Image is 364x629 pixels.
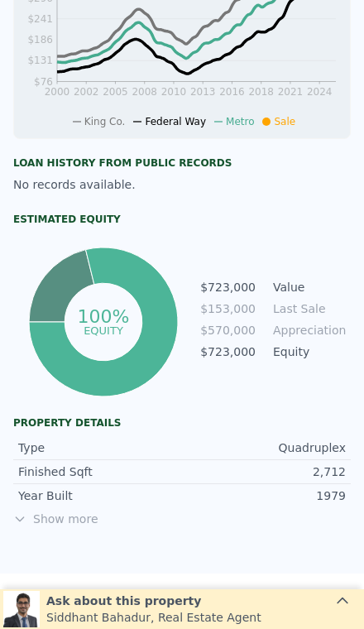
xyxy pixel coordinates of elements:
[13,176,351,193] div: No records available.
[199,278,256,296] td: $723,000
[270,300,344,318] td: Last Sale
[199,321,256,339] td: $570,000
[18,439,182,456] div: Type
[27,34,53,46] tspan: $186
[3,591,40,627] img: Siddhant Bahadur
[13,156,351,170] div: Loan history from public records
[27,13,53,25] tspan: $241
[226,116,254,127] span: Metro
[84,324,123,336] tspan: equity
[248,86,274,98] tspan: 2018
[46,609,261,626] div: Siddhant Bahadur , Real Estate Agent
[13,213,351,226] div: Estimated Equity
[132,86,157,98] tspan: 2008
[45,86,70,98] tspan: 2000
[199,300,256,318] td: $153,000
[46,593,261,609] div: Ask about this property
[13,511,351,527] span: Show more
[84,116,126,127] span: King Co.
[190,86,216,98] tspan: 2013
[77,306,129,327] tspan: 100%
[103,86,128,98] tspan: 2005
[182,463,346,480] div: 2,712
[270,343,344,361] td: Equity
[27,55,53,66] tspan: $131
[270,278,344,296] td: Value
[182,487,346,504] div: 1979
[307,86,333,98] tspan: 2024
[34,76,53,88] tspan: $76
[18,487,182,504] div: Year Built
[74,86,99,98] tspan: 2002
[199,343,256,361] td: $723,000
[270,321,344,339] td: Appreciation
[18,463,182,480] div: Finished Sqft
[278,86,304,98] tspan: 2021
[145,116,206,127] span: Federal Way
[219,86,245,98] tspan: 2016
[13,416,351,430] div: Property details
[274,116,295,127] span: Sale
[182,439,346,456] div: Quadruplex
[161,86,187,98] tspan: 2010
